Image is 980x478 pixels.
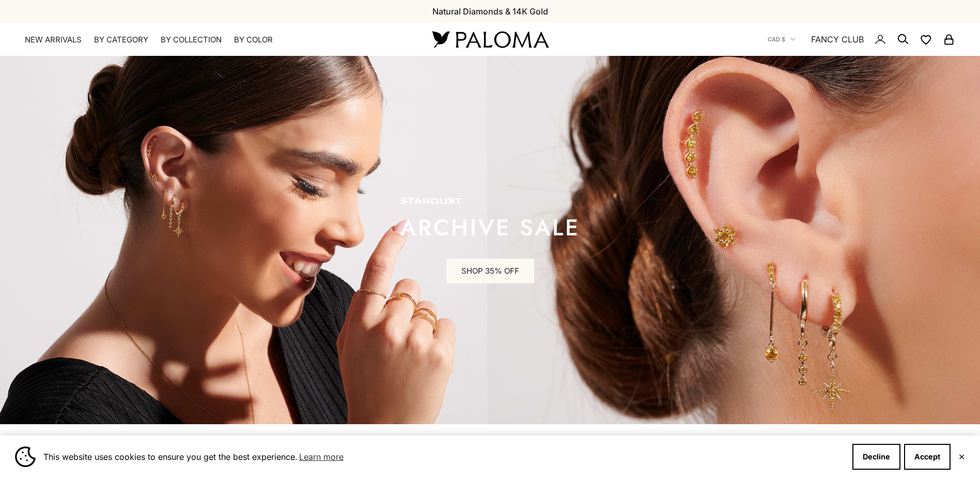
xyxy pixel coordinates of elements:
[25,35,82,45] a: NEW ARRIVALS
[15,446,36,467] img: Cookie banner
[25,35,408,45] nav: Primary navigation
[298,449,345,465] a: Learn more
[400,217,580,238] p: ARCHIVE SALE
[811,33,864,46] a: FANCY CLUB
[400,197,580,207] p: STARDUST
[768,35,785,44] span: CAD $
[161,35,222,45] summary: By Collection
[852,444,900,470] button: Decline
[768,23,955,56] nav: Secondary navigation
[234,35,273,45] summary: By Color
[94,35,148,45] summary: By Category
[432,5,548,18] p: Natural Diamonds & 14K Gold
[958,454,965,460] button: Close
[43,449,844,465] span: This website uses cookies to ensure you get the best experience.
[904,444,951,470] button: Accept
[446,259,534,283] a: SHOP 35% OFF
[768,35,796,44] button: CAD $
